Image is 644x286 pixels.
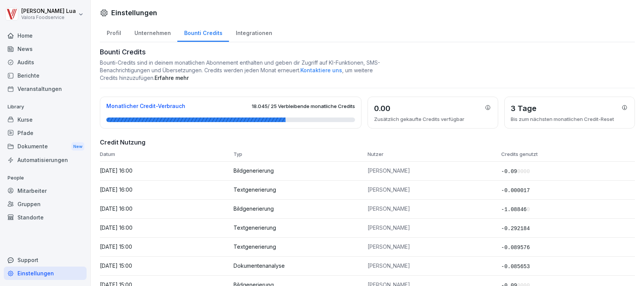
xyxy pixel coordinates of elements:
[252,103,355,109] span: 18.045 / 25 Verbleibende monatliche Credits
[527,207,530,213] span: 0
[511,116,614,122] p: Bis zum nächsten monatlichen Credit-Reset
[234,151,242,157] span: Typ
[501,168,530,175] span: -0.09
[4,140,87,154] div: Dokumente
[4,211,87,224] a: Standorte
[234,205,367,212] p: Bildgenerierung
[155,75,189,81] a: Erfahre mehr
[4,253,87,267] div: Support
[511,103,537,114] h3: 3 Tage
[501,187,530,194] span: -0.000017
[4,172,87,184] p: People
[128,22,177,42] a: Unternehmen
[106,103,185,109] h3: Monatlicher Credit-Verbrauch
[4,267,87,280] a: Einstellungen
[4,197,87,211] a: Gruppen
[100,59,381,82] p: Bounti-Credits sind in deinem monatlichen Abonnement enthalten und geben dir Zugriff auf KI-Funkt...
[368,186,501,193] p: [PERSON_NAME]
[234,262,367,269] p: Dokumentenanalyse
[368,205,501,212] p: [PERSON_NAME]
[501,151,538,157] span: Credits genutzt
[234,243,367,250] p: Textgenerierung
[100,262,234,269] p: [DATE] 15:00
[4,42,87,56] a: News
[4,82,87,95] a: Veranstaltungen
[21,15,76,20] p: Valora Foodservice
[517,168,530,175] span: 0000
[100,224,234,231] p: [DATE] 16:00
[100,138,635,147] h4: Credit Nutzung
[21,8,76,14] p: [PERSON_NAME] Lua
[368,167,501,174] p: [PERSON_NAME]
[177,22,229,42] a: Bounti Credits
[4,69,87,82] a: Berichte
[4,101,87,113] p: Library
[374,103,390,114] h3: 0.00
[501,245,530,251] span: -0.089576
[368,262,501,269] p: [PERSON_NAME]
[234,167,367,174] p: Bildgenerierung
[501,207,530,213] span: -1.08846
[300,67,342,73] span: Kontaktiere uns
[4,113,87,126] a: Kurse
[368,243,501,250] p: [PERSON_NAME]
[368,224,501,231] p: [PERSON_NAME]
[100,186,234,193] p: [DATE] 16:00
[4,126,87,140] a: Pfade
[100,243,234,250] p: [DATE] 15:00
[4,29,87,42] a: Home
[100,167,234,174] p: [DATE] 16:00
[229,22,279,42] a: Integrationen
[501,264,530,270] span: -0.085653
[100,47,635,57] h1: Bounti Credits
[100,22,128,42] a: Profil
[234,224,367,231] p: Textgenerierung
[374,116,464,122] p: Zusätzlich gekaufte Credits verfügbar
[234,186,367,193] p: Textgenerierung
[71,142,84,151] div: New
[100,205,234,212] p: [DATE] 16:00
[4,153,87,167] a: Automatisierungen
[100,151,115,157] span: Datum
[501,226,530,232] span: -0.292184
[4,140,87,154] a: DokumenteNew
[4,56,87,69] a: Audits
[368,151,384,157] span: Nutzer
[4,184,87,197] a: Mitarbeiter
[111,8,157,18] h1: Einstellungen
